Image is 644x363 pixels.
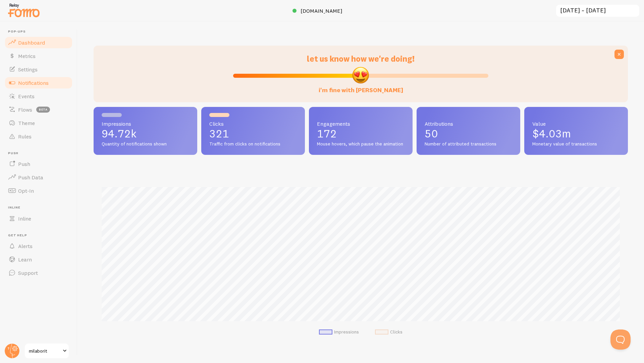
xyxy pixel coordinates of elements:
span: beta [36,107,50,113]
span: Events [18,93,35,100]
span: Rules [18,133,32,140]
p: 50 [425,128,512,139]
span: Inline [18,215,31,222]
a: milaborit [24,343,69,359]
span: Push [8,151,73,156]
span: Flows [18,106,32,113]
p: 94.72k [102,128,189,139]
span: Pop-ups [8,29,73,34]
span: Quantity of notifications shown [102,141,189,147]
a: Dashboard [4,36,73,49]
a: Push [4,157,73,171]
a: Inline [4,212,73,225]
li: Clicks [375,329,402,335]
span: Impressions [102,121,189,126]
label: i'm fine with [PERSON_NAME] [319,80,403,94]
a: Theme [4,116,73,130]
span: Monetary value of transactions [532,141,620,147]
span: Attributions [425,121,512,126]
span: Learn [18,256,32,263]
a: Notifications [4,76,73,89]
a: Rules [4,130,73,143]
span: Opt-In [18,187,34,194]
span: $4.03m [532,127,571,140]
span: Notifications [18,79,49,86]
span: milaborit [29,347,61,355]
a: Alerts [4,239,73,253]
a: Support [4,266,73,280]
span: Get Help [8,233,73,238]
li: Impressions [319,329,359,335]
span: Traffic from clicks on notifications [209,141,297,147]
p: 172 [317,128,405,139]
span: Dashboard [18,39,45,46]
span: Theme [18,120,35,126]
a: Metrics [4,49,73,63]
span: Push [18,161,30,167]
p: 321 [209,128,297,139]
a: Learn [4,253,73,266]
span: Value [532,121,620,126]
span: Metrics [18,53,36,59]
span: Alerts [18,243,33,249]
span: Mouse hovers, which pause the animation [317,141,405,147]
img: fomo-relay-logo-orange.svg [7,2,41,19]
a: Push Data [4,171,73,184]
img: emoji.png [352,66,370,84]
span: Push Data [18,174,43,181]
a: Opt-In [4,184,73,197]
a: Settings [4,63,73,76]
span: Engagements [317,121,405,126]
span: Inline [8,205,73,210]
a: Flows beta [4,103,73,116]
span: let us know how we're doing! [307,54,415,64]
a: Events [4,89,73,103]
iframe: Help Scout Beacon - Open [610,329,631,350]
span: Number of attributed transactions [425,141,512,147]
span: Settings [18,66,38,73]
span: Support [18,269,38,276]
span: Clicks [209,121,297,126]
